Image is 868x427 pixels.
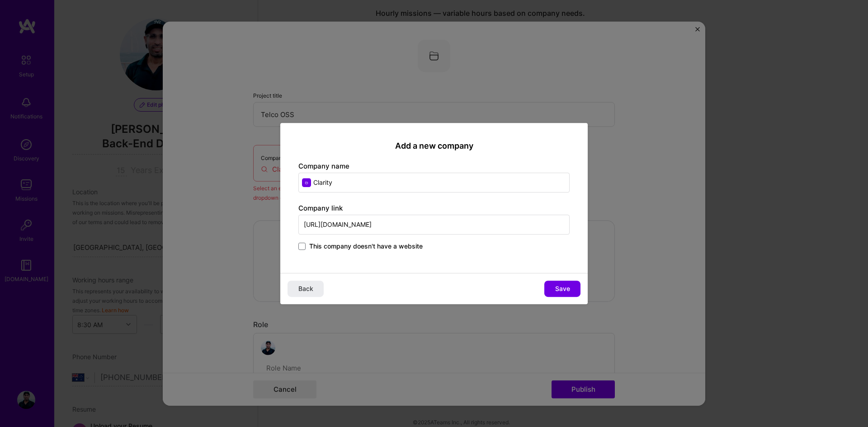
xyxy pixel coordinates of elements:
input: Enter name [298,173,570,192]
label: Company link [298,204,343,212]
button: Back [288,281,324,297]
button: Save [544,281,580,297]
h2: Add a new company [298,141,570,151]
span: This company doesn't have a website [309,242,423,251]
label: Company name [298,162,349,170]
input: Enter link [298,215,570,235]
span: Save [555,284,570,293]
span: Back [298,284,313,293]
